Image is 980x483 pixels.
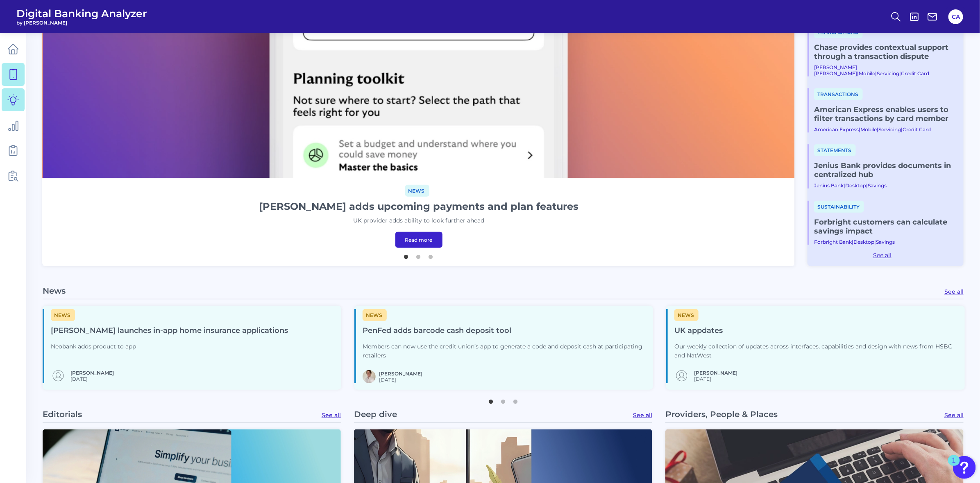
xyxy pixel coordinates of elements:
a: News [674,311,699,319]
button: CA [948,9,963,24]
span: Transactions [814,88,863,100]
h4: UK appdates [674,326,958,336]
span: by [PERSON_NAME] [16,20,147,26]
a: Read more [395,232,442,248]
a: See all [944,411,964,419]
h4: [PERSON_NAME] launches in-app home insurance applications [51,326,288,336]
img: MIchael McCaw [363,370,376,383]
a: Servicing [877,70,899,76]
span: [DATE] [70,376,114,382]
a: Jenius Bank provides documents in centralized hub [814,161,957,179]
a: American Express [814,126,859,133]
p: News [43,286,66,296]
a: See all [808,252,957,259]
a: News [51,311,75,319]
a: [PERSON_NAME] [694,370,737,376]
a: Desktop [853,239,874,245]
span: | [901,126,903,133]
a: [PERSON_NAME] [PERSON_NAME] [814,64,857,76]
p: Neobank adds product to app [51,342,288,351]
a: News [363,311,387,319]
a: News [405,186,429,194]
span: Sustainability [814,201,864,213]
a: [PERSON_NAME] [70,370,114,376]
p: Our weekly collection of updates across interfaces, capabilities and design with news from HSBC a... [674,342,958,360]
button: 1 [402,251,411,259]
a: Savings [868,182,887,189]
a: See all [944,288,964,295]
a: See all [633,411,652,419]
a: Jenius Bank [814,182,844,189]
a: Savings [876,239,895,245]
span: Statements [814,144,856,156]
a: Desktop [845,182,866,189]
a: Forbright Bank [814,239,852,245]
span: Digital Banking Analyzer [16,7,147,20]
button: 1 [487,395,495,404]
a: Chase provides contextual support through a transaction dispute [814,43,957,61]
span: News [363,309,387,321]
span: | [874,239,876,245]
a: Sustainability [814,203,864,210]
a: Transactions [814,90,863,98]
p: Editorials [43,409,82,419]
span: | [852,239,853,245]
button: 2 [499,395,507,404]
span: News [674,309,699,321]
a: Mobile [860,126,877,133]
p: Members can now use the credit union’s app to generate a code and deposit cash at participating r... [363,342,647,360]
a: Mobile [859,70,875,76]
button: 3 [427,251,435,259]
a: Credit Card [903,126,931,133]
p: UK provider adds ability to look further ahead [353,216,484,225]
span: News [51,309,75,321]
h4: PenFed adds barcode cash deposit tool [363,326,647,336]
span: [DATE] [694,376,737,382]
p: Providers, People & Places [665,409,778,419]
button: 2 [415,251,423,259]
a: Transactions [814,28,863,36]
span: News [405,185,429,197]
button: Open Resource Center, 1 new notification [953,456,976,479]
span: | [899,70,901,76]
a: See all [322,411,341,419]
a: Credit Card [901,70,929,76]
p: Deep dive [354,409,397,419]
a: American Express enables users to filter transactions by card member [814,105,957,123]
span: | [844,182,845,189]
span: | [859,126,860,133]
span: | [866,182,868,189]
div: 1 [952,461,956,471]
span: | [875,70,877,76]
a: Statements [814,146,856,154]
a: Servicing [878,126,901,133]
span: | [877,126,878,133]
h1: [PERSON_NAME] adds upcoming payments and plan features [259,200,578,213]
span: | [857,70,859,76]
span: [DATE] [379,377,422,383]
a: Forbright customers can calculate savings impact [814,218,957,236]
a: [PERSON_NAME] [379,371,422,377]
button: 3 [511,395,519,404]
